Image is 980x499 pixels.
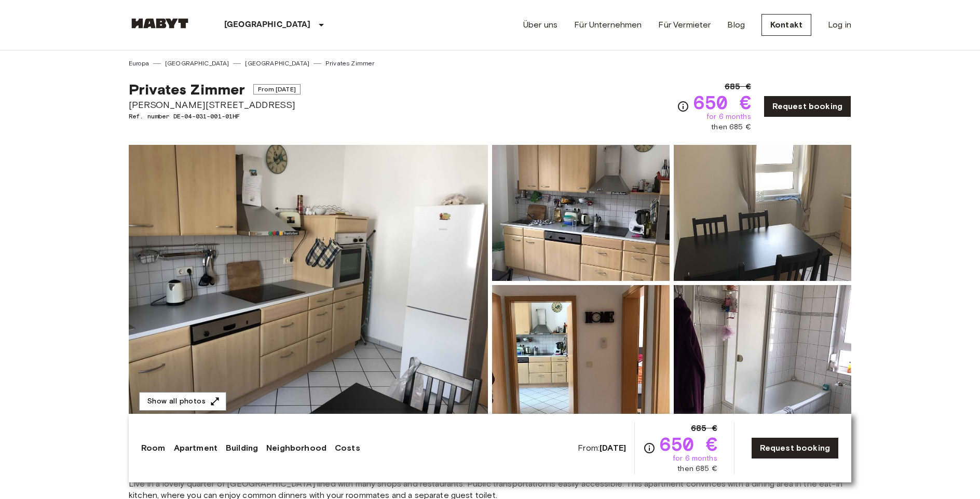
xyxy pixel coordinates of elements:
[660,435,717,453] span: 650 €
[761,14,811,36] a: Kontakt
[674,285,851,421] img: Picture of unit DE-04-031-001-01HF
[266,442,326,454] a: Neighborhood
[828,19,851,31] a: Log in
[129,80,245,98] span: Privates Zimmer
[245,59,309,68] a: [GEOGRAPHIC_DATA]
[523,19,557,31] a: Über uns
[711,122,751,132] span: then 685 €
[677,464,717,474] span: then 685 €
[224,19,311,31] p: [GEOGRAPHIC_DATA]
[141,442,166,454] a: Room
[677,100,689,113] svg: Check cost overview for full price breakdown. Please note that discounts apply to new joiners onl...
[764,96,851,117] a: Request booking
[658,19,711,31] a: Für Vermieter
[139,392,226,411] button: Show all photos
[643,442,656,454] svg: Check cost overview for full price breakdown. Please note that discounts apply to new joiners onl...
[174,442,217,454] a: Apartment
[725,80,751,93] span: 685 €
[129,145,488,421] img: Marketing picture of unit DE-04-031-001-01HF
[129,112,301,121] span: Ref. number DE-04-031-001-01HF
[693,93,751,112] span: 650 €
[574,19,642,31] a: Für Unternehmen
[492,145,670,281] img: Picture of unit DE-04-031-001-01HF
[325,59,374,68] a: Privates Zimmer
[600,443,626,453] b: [DATE]
[674,145,851,281] img: Picture of unit DE-04-031-001-01HF
[706,112,751,122] span: for 6 months
[129,98,301,112] span: [PERSON_NAME][STREET_ADDRESS]
[335,442,360,454] a: Costs
[727,19,745,31] a: Blog
[129,59,149,68] a: Europa
[253,84,301,95] span: From [DATE]
[165,59,229,68] a: [GEOGRAPHIC_DATA]
[492,285,670,421] img: Picture of unit DE-04-031-001-01HF
[691,422,717,435] span: 685 €
[673,453,717,464] span: for 6 months
[751,437,839,459] a: Request booking
[129,18,191,29] img: Habyt
[226,442,258,454] a: Building
[578,442,626,454] span: From:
